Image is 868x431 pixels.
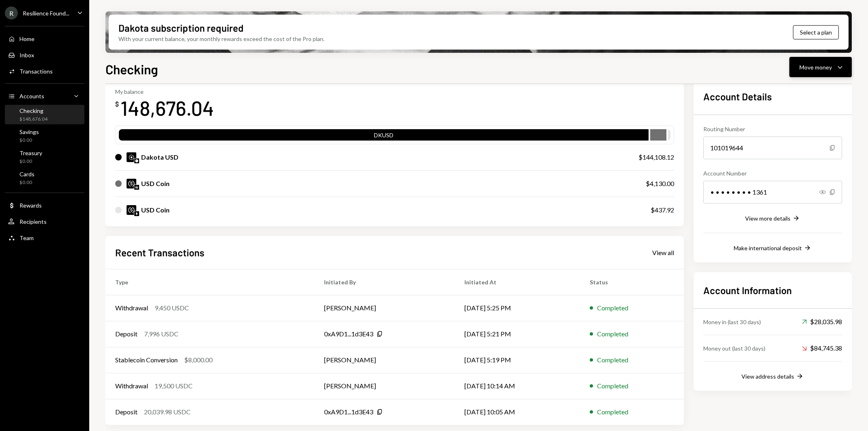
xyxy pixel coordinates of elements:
div: My balance [115,88,214,95]
a: Home [5,31,84,46]
div: Money in (last 30 days) [703,318,761,326]
div: Account Number [703,169,842,178]
div: With your current balance, your monthly rewards exceed the cost of the Pro plan. [118,35,324,43]
div: View address details [741,373,794,380]
div: 20,039.98 USDC [144,407,191,417]
a: Treasury$0.00 [5,147,84,167]
button: View address details [741,372,804,381]
div: View all [652,249,674,257]
img: USDC [127,205,136,215]
button: Move money [789,57,852,77]
div: 101019644 [703,136,842,159]
td: [DATE] 10:05 AM [455,399,580,425]
div: R [5,6,18,19]
div: Home [19,35,34,42]
div: $148,676.04 [19,116,47,123]
div: Completed [597,381,628,391]
td: [DATE] 5:21 PM [455,321,580,347]
div: Transactions [19,68,53,75]
td: [DATE] 5:25 PM [455,295,580,321]
th: Type [105,269,314,295]
th: Status [580,269,684,295]
div: Withdrawal [115,303,148,313]
a: Rewards [5,198,84,212]
a: Savings$0.00 [5,126,84,145]
div: $28,035.98 [802,317,842,327]
div: $0.00 [19,179,34,186]
div: $0.00 [19,137,39,144]
div: $8,000.00 [184,355,213,365]
div: Resilience Found... [23,10,69,17]
h2: Recent Transactions [115,246,204,259]
h2: Account Information [703,284,842,297]
td: [DATE] 5:19 PM [455,347,580,373]
div: • • • • • • • • 1361 [703,181,842,204]
div: Dakota USD [141,152,178,162]
th: Initiated By [314,269,454,295]
div: Treasury [19,149,42,156]
a: Accounts [5,89,84,103]
td: [DATE] 10:14 AM [455,373,580,399]
a: Inbox [5,48,84,62]
div: Dakota subscription required [118,21,243,35]
div: Team [19,234,34,241]
td: [PERSON_NAME] [314,295,454,321]
div: Accounts [19,93,44,100]
div: Completed [597,303,628,313]
div: USD Coin [141,205,170,215]
div: USD Coin [141,179,170,188]
div: View more details [745,215,791,222]
div: $144,108.12 [638,152,674,162]
img: ethereum-mainnet [134,211,139,216]
div: 0xA9D1...1d3E43 [324,407,373,417]
img: DKUSD [127,152,136,162]
div: Move money [799,63,832,71]
td: [PERSON_NAME] [314,373,454,399]
div: Make international deposit [734,245,802,251]
div: Withdrawal [115,381,148,391]
a: Checking$148,676.04 [5,105,84,124]
td: [PERSON_NAME] [314,347,454,373]
th: Initiated At [455,269,580,295]
button: Make international deposit [734,244,812,253]
div: Rewards [19,202,42,209]
div: Completed [597,329,628,339]
a: Team [5,230,84,245]
div: Stablecoin Conversion [115,355,178,365]
div: 19,500 USDC [155,381,193,391]
div: $4,130.00 [646,179,674,188]
img: arbitrum-mainnet [134,185,139,190]
div: Money out (last 30 days) [703,344,765,353]
div: Checking [19,107,47,114]
div: $ [115,100,119,108]
div: 0xA9D1...1d3E43 [324,329,373,339]
div: 7,996 USDC [144,329,178,339]
a: Cards$0.00 [5,168,84,188]
div: Deposit [115,329,138,339]
div: Recipients [19,218,47,225]
a: Recipients [5,214,84,229]
a: Transactions [5,64,84,78]
button: View more details [745,214,800,223]
div: Deposit [115,407,138,417]
div: Routing Number [703,125,842,133]
a: View all [652,248,674,257]
img: USDC [127,179,136,188]
div: $84,745.38 [802,343,842,353]
div: Inbox [19,52,34,58]
div: Cards [19,171,34,178]
img: base-mainnet [134,158,139,163]
div: 148,676.04 [120,95,214,121]
div: $437.92 [651,205,674,215]
h1: Checking [105,61,158,77]
div: Completed [597,407,628,417]
div: DKUSD [119,131,649,142]
div: Completed [597,355,628,365]
div: 9,450 USDC [155,303,189,313]
h2: Account Details [703,90,842,103]
button: Select a plan [793,25,839,39]
div: Savings [19,128,39,135]
div: $0.00 [19,158,42,165]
